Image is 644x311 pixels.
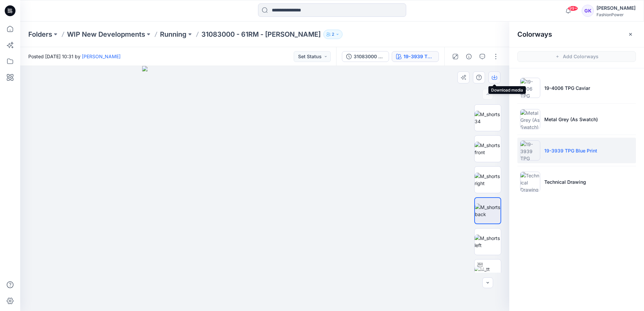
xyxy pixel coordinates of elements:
[475,204,501,218] img: M_shorts back
[475,111,501,125] img: M_shorts 34
[142,66,387,311] img: eyJhbGciOiJIUzI1NiIsImtpZCI6IjAiLCJzbHQiOiJzZXMiLCJ0eXAiOiJKV1QifQ.eyJkYXRhIjp7InR5cGUiOiJzdG9yYW...
[597,4,636,12] div: [PERSON_NAME]
[520,109,540,129] img: Metal Grey (As Swatch)
[475,235,501,249] img: M_shorts left
[475,266,501,280] img: M_tt shorts
[67,30,145,39] a: WIP New Developments
[520,172,540,192] img: Technical Drawing
[160,30,187,39] a: Running
[520,140,540,161] img: 19-3939 TPG Blue Print
[463,51,474,62] button: Details
[475,173,501,187] img: M_shorts right
[568,6,578,11] span: 99+
[354,53,385,60] div: 31083000 - 61RM - [PERSON_NAME]
[323,30,343,39] button: 2
[342,51,389,62] button: 31083000 - 61RM - [PERSON_NAME]
[404,53,434,60] div: 19-3939 TPG Blue Print
[332,31,334,38] p: 2
[475,142,501,156] img: M_shorts front
[82,54,121,59] a: [PERSON_NAME]
[544,147,597,154] p: 19-3939 TPG Blue Print
[201,30,321,39] p: 31083000 - 61RM - [PERSON_NAME]
[28,53,121,60] span: Posted [DATE] 10:31 by
[544,84,590,92] p: 19-4006 TPG Caviar
[392,51,439,62] button: 19-3939 TPG Blue Print
[544,178,586,185] p: Technical Drawing
[544,116,598,123] p: Metal Grey (As Swatch)
[517,30,552,38] h2: Colorways
[28,30,52,39] a: Folders
[520,78,540,98] img: 19-4006 TPG Caviar
[597,12,636,17] div: FashionPower
[582,5,594,17] div: GK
